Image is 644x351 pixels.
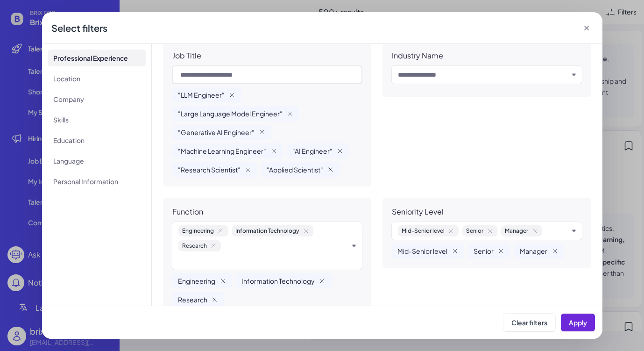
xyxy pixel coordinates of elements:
button: Remove Engineering [219,277,226,285]
button: Remove Senior [497,247,505,255]
button: Mid-Senior levelSeniorManager [398,225,568,236]
span: Manager [501,225,542,236]
li: Professional Experience [48,50,146,66]
span: Mid-Senior level [398,225,459,236]
span: Manager [520,246,547,256]
span: "Large Language Model Engineer" [178,109,283,118]
span: Engineering [178,276,215,286]
span: Clear filters [511,318,547,327]
div: Job Title [172,51,201,60]
li: Location [48,70,146,87]
div: Select filters [51,21,107,35]
span: Senior [462,225,497,236]
button: Remove Manager [551,247,559,255]
span: Apply [569,318,587,327]
span: "Generative AI Engineer" [178,128,255,137]
span: "AI Engineer" [292,146,333,156]
span: "Machine Learning Engineer" [178,146,266,156]
button: Remove Information Technology [318,277,326,285]
span: Research [178,295,207,304]
li: Skills [48,111,146,128]
div: Function [172,207,203,216]
span: Information Technology [232,225,313,236]
span: "LLM Engineer" [178,90,225,100]
button: Remove Research [211,296,219,303]
button: Remove Mid-Senior level [451,247,459,255]
span: "Research Scientist" [178,165,241,174]
div: Seniority Level [392,207,444,216]
div: Industry Name [392,51,443,60]
button: Clear filters [503,314,555,331]
li: Education [48,132,146,149]
button: Apply [561,314,595,331]
span: Information Technology [241,276,315,286]
span: Mid-Senior level [397,246,447,256]
span: "Applied Scientist" [267,165,323,174]
button: EngineeringInformation TechnologyResearch [178,225,349,251]
span: Senior [474,246,494,256]
span: Research [178,240,221,251]
span: Engineering [178,225,228,236]
li: Personal Information [48,173,146,190]
li: Language [48,152,146,169]
li: Company [48,91,146,107]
